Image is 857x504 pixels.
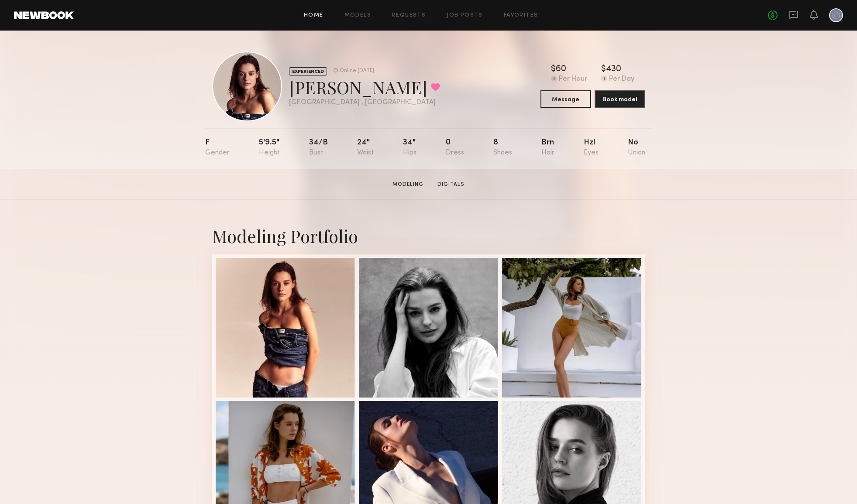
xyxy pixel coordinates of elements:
div: Brn [541,139,554,157]
div: 430 [606,65,621,74]
div: $ [551,65,556,74]
div: Modeling Portfolio [212,224,645,247]
div: No [628,139,645,157]
div: 24" [357,139,374,157]
div: 60 [556,65,566,74]
div: 0 [446,139,464,157]
button: Book model [595,90,645,108]
div: Per Hour [559,75,587,83]
div: [PERSON_NAME] [289,75,440,99]
div: EXPERIENCED [289,67,327,75]
div: $ [601,65,606,74]
div: Per Day [609,75,634,83]
div: [GEOGRAPHIC_DATA] , [GEOGRAPHIC_DATA] [289,99,440,106]
div: Online [DATE] [340,68,374,74]
a: Favorites [504,13,538,18]
div: 34" [403,139,416,157]
button: Message [540,90,591,108]
div: 34/b [309,139,328,157]
a: Models [344,13,371,18]
a: Home [304,13,324,18]
div: 8 [493,139,512,157]
a: Digitals [434,181,468,189]
a: Requests [392,13,426,18]
div: 5'9.5" [259,139,280,157]
div: Hzl [584,139,599,157]
a: Job Posts [447,13,483,18]
a: Modeling [389,181,427,189]
div: F [205,139,230,157]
